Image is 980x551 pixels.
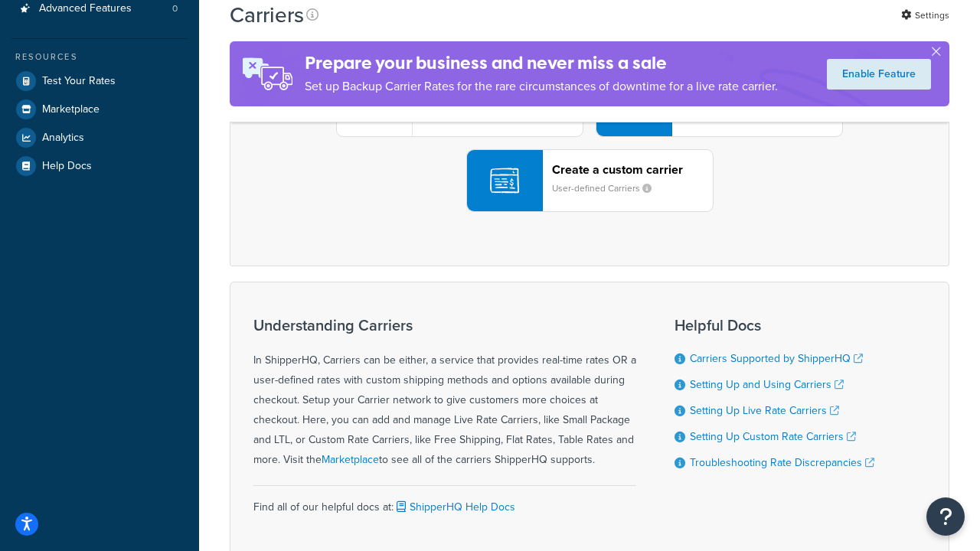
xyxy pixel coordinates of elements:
a: Marketplace [11,96,188,123]
span: Advanced Features [39,2,132,15]
a: Setting Up and Using Carriers [690,377,844,393]
a: Setting Up Custom Rate Carriers [690,429,856,445]
a: Setting Up Live Rate Carriers [690,403,839,419]
img: icon-carrier-custom-c93b8a24.svg [490,166,519,195]
button: Create a custom carrierUser-defined Carriers [466,149,714,212]
a: Test Your Rates [11,67,188,95]
div: Find all of our helpful docs at: [253,485,636,517]
button: Open Resource Center [926,497,965,536]
a: ShipperHQ Help Docs [394,499,515,515]
a: Help Docs [11,152,188,180]
h3: Helpful Docs [675,317,874,334]
a: Troubleshooting Rate Discrepancies [690,455,874,471]
a: Enable Feature [827,59,931,90]
a: Carriers Supported by ShipperHQ [690,350,863,367]
div: Resources [11,51,188,64]
header: Create a custom carrier [552,162,713,177]
span: 0 [172,2,178,15]
span: Analytics [42,132,84,145]
small: User-defined Carriers [552,181,664,195]
img: ad-rules-rateshop-fe6ec290ccb7230408bd80ed9643f0289d75e0ffd9eb532fc0e269fcd187b520.png [230,41,305,106]
h4: Prepare your business and never miss a sale [305,51,778,76]
span: Marketplace [42,103,100,116]
a: Analytics [11,124,188,152]
span: Help Docs [42,160,92,173]
p: Set up Backup Carrier Rates for the rare circumstances of downtime for a live rate carrier. [305,76,778,97]
a: Marketplace [322,452,379,468]
span: Test Your Rates [42,75,116,88]
h3: Understanding Carriers [253,317,636,334]
div: In ShipperHQ, Carriers can be either, a service that provides real-time rates OR a user-defined r... [253,317,636,470]
a: Settings [901,5,949,26]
